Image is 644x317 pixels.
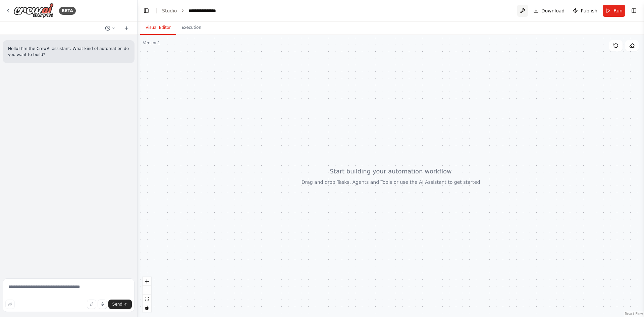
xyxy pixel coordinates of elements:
span: Run [613,7,623,14]
a: React Flow attribution [625,312,643,316]
button: Send [108,300,132,309]
a: Studio [162,8,177,13]
span: Download [541,7,565,14]
button: fit view [143,295,151,303]
img: Logo [13,3,54,18]
button: Hide left sidebar [142,6,151,15]
button: Click to speak your automation idea [98,300,107,309]
button: Improve this prompt [5,300,15,309]
nav: breadcrumb [162,7,222,14]
div: BETA [59,7,76,15]
span: Publish [581,7,597,14]
button: Download [531,5,568,17]
span: Send [112,302,122,307]
button: Publish [570,5,600,17]
div: Version 1 [143,40,160,46]
button: toggle interactivity [143,303,151,312]
button: Show right sidebar [629,6,639,15]
button: Execution [176,21,207,35]
p: Hello! I'm the CrewAI assistant. What kind of automation do you want to build? [8,46,129,58]
button: Switch to previous chat [102,24,118,32]
div: React Flow controls [143,277,151,312]
button: Visual Editor [140,21,176,35]
button: Upload files [87,300,96,309]
button: Run [603,5,625,17]
button: Start a new chat [121,24,132,32]
button: zoom in [143,277,151,286]
button: zoom out [143,286,151,295]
